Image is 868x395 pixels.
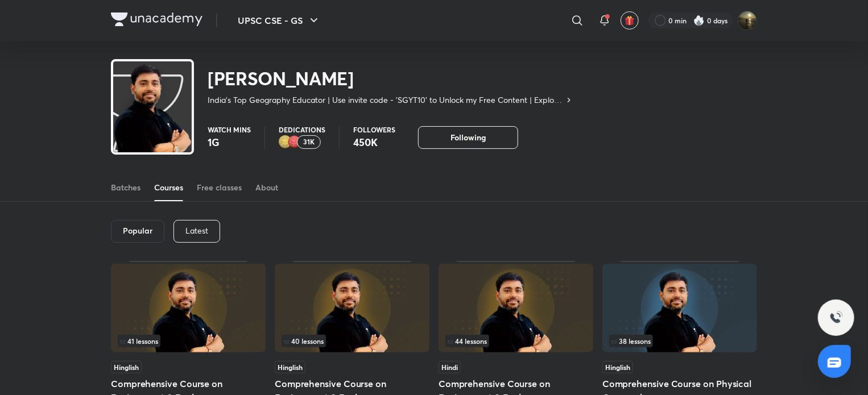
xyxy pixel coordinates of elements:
[111,13,202,29] a: Company Logo
[154,182,183,193] div: Courses
[284,338,324,344] span: 40 lessons
[275,264,429,352] img: Thumbnail
[625,15,635,26] img: avatar
[303,138,315,146] p: 31K
[439,361,461,373] span: Hindi
[611,338,651,344] span: 38 lessons
[123,226,152,235] h6: Popular
[609,335,750,347] div: infosection
[602,361,633,373] span: Hinglish
[255,174,278,201] a: About
[111,13,202,26] img: Company Logo
[448,338,487,344] span: 44 lessons
[208,126,251,133] p: Watch mins
[279,126,325,133] p: Dedications
[197,182,242,193] div: Free classes
[120,338,158,344] span: 41 lessons
[113,64,192,173] img: class
[609,335,750,347] div: infocontainer
[450,132,486,143] span: Following
[118,335,259,347] div: infocontainer
[353,135,395,149] p: 450K
[111,361,142,373] span: Hinglish
[111,264,266,352] img: Thumbnail
[118,335,259,347] div: left
[255,182,278,193] div: About
[445,335,586,347] div: infocontainer
[621,11,639,30] button: avatar
[602,264,757,352] img: Thumbnail
[208,135,251,149] p: 1G
[738,11,757,30] img: Omkar Gote
[185,226,208,235] p: Latest
[197,174,242,201] a: Free classes
[282,335,423,347] div: infosection
[208,94,564,106] p: India's Top Geography Educator | Use invite code - 'SGYT10' to Unlock my Free Content | Explore t...
[353,126,395,133] p: Followers
[275,361,305,373] span: Hinglish
[445,335,586,347] div: infosection
[111,182,140,193] div: Batches
[118,335,259,347] div: infosection
[154,174,183,201] a: Courses
[288,135,301,149] img: educator badge1
[279,135,292,149] img: educator badge2
[282,335,423,347] div: infocontainer
[111,174,140,201] a: Batches
[231,9,328,32] button: UPSC CSE - GS
[282,335,423,347] div: left
[439,264,593,352] img: Thumbnail
[208,67,573,90] h2: [PERSON_NAME]
[445,335,586,347] div: left
[418,126,518,149] button: Following
[693,15,705,26] img: streak
[609,335,750,347] div: left
[829,311,843,325] img: ttu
